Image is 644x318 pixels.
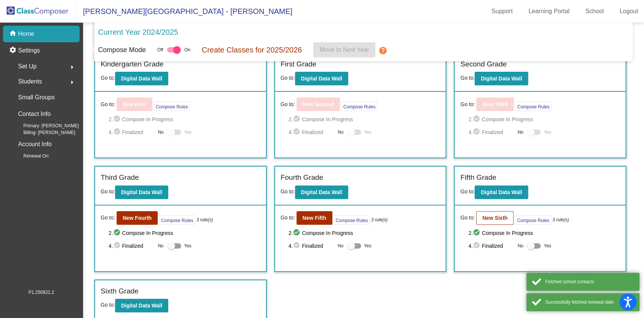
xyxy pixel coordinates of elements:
span: No [338,242,343,249]
mat-icon: check_circle [293,115,302,124]
span: Set Up [18,61,37,72]
span: 2. Compose In Progress [468,228,620,238]
span: 2. Compose In Progress [109,228,260,238]
button: Digital Data Wall [475,185,528,199]
button: New Third [476,97,514,111]
span: 4. Finalized [109,241,154,250]
button: New Second [297,97,340,111]
div: Successfully fetched renewal date [545,299,634,306]
p: Compose Mode [98,45,146,55]
span: Yes [364,241,372,250]
button: Digital Data Wall [475,72,528,85]
span: 2. Compose In Progress [468,115,620,124]
span: Go to: [460,214,475,222]
i: 3 rule(s) [552,216,569,223]
mat-icon: check_circle [473,241,482,250]
b: Digital Data Wall [121,303,162,309]
label: Kindergarten Grade [101,59,164,70]
span: Yes [544,241,551,250]
span: Yes [364,128,372,137]
p: Home [18,29,34,39]
span: Renewal On: [11,153,49,159]
b: Digital Data Wall [481,76,522,82]
p: Small Groups [18,92,55,103]
b: Digital Data Wall [121,189,162,195]
span: 2. Compose In Progress [109,115,260,124]
button: Compose Rules [515,102,551,111]
b: New Second [303,101,334,107]
a: Support [486,5,519,17]
span: Billing: [PERSON_NAME] [11,129,75,136]
p: Create Classes for 2025/2026 [202,44,302,56]
span: Go to: [281,188,295,195]
mat-icon: check_circle [113,115,122,124]
mat-icon: check_circle [293,228,302,238]
p: Settings [18,46,40,55]
span: 4. Finalized [468,128,514,137]
span: No [158,129,163,136]
button: Compose Rules [159,215,195,225]
label: Sixth Grade [101,286,138,297]
mat-icon: settings [9,46,18,55]
a: Learning Portal [523,5,576,17]
span: No [158,242,163,249]
span: Yes [544,128,551,137]
mat-icon: check_circle [473,228,482,238]
span: Move to Next Year [320,46,369,53]
span: No [518,129,523,136]
label: Fourth Grade [281,172,323,183]
label: First Grade [281,59,317,70]
mat-icon: check_circle [293,128,302,137]
span: Yes [184,128,192,137]
button: New Fifth [297,211,332,225]
b: New Sixth [482,215,507,221]
p: Account Info [18,139,52,150]
button: Digital Data Wall [295,72,348,85]
p: Current Year 2024/2025 [98,26,178,38]
span: Go to: [460,100,475,108]
span: Go to: [281,214,295,222]
button: Move to Next Year [313,42,375,57]
i: 3 rule(s) [197,216,213,223]
b: New Third [482,101,508,107]
span: Go to: [101,302,115,308]
span: Go to: [281,75,295,81]
span: 4. Finalized [468,241,514,250]
mat-icon: check_circle [293,241,302,250]
mat-icon: arrow_right [68,63,77,72]
button: Compose Rules [334,215,370,225]
a: School [579,5,610,17]
span: 4. Finalized [289,241,334,250]
span: Go to: [101,214,115,222]
span: Go to: [281,100,295,108]
span: Go to: [101,100,115,108]
b: New Fourth [123,215,152,221]
span: Yes [184,241,192,250]
button: Compose Rules [341,102,377,111]
span: 4. Finalized [289,128,334,137]
mat-icon: check_circle [473,128,482,137]
a: Logout [613,5,644,17]
span: Students [18,76,42,87]
span: No [338,129,343,136]
label: Fifth Grade [460,172,496,183]
span: On [184,46,191,53]
label: Third Grade [101,172,139,183]
mat-icon: check_circle [113,241,122,250]
b: Digital Data Wall [301,189,342,195]
b: New First [123,101,146,107]
label: Second Grade [460,59,507,70]
span: Off [157,46,163,53]
mat-icon: check_circle [113,228,122,238]
span: Go to: [460,188,475,195]
i: 3 rule(s) [371,216,387,223]
button: Compose Rules [515,215,551,225]
mat-icon: check_circle [113,128,122,137]
span: Go to: [101,188,115,195]
button: Digital Data Wall [295,185,348,199]
button: New Fourth [117,211,158,225]
b: Digital Data Wall [301,76,342,82]
span: Go to: [101,75,115,81]
b: Digital Data Wall [121,76,162,82]
button: Digital Data Wall [115,185,168,199]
